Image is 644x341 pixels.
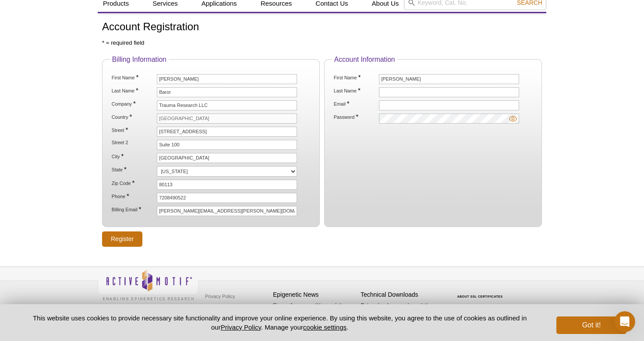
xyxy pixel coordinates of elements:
[111,180,156,186] label: Zip Code
[203,290,237,303] a: Privacy Policy
[221,323,261,331] a: Privacy Policy
[457,295,503,298] a: ABOUT SSL CERTIFICATES
[273,291,356,298] h4: Epigenetic News
[111,100,156,107] label: Company
[448,282,514,302] table: Click to Verify - This site chose Symantec SSL for secure e-commerce and confidential communicati...
[333,100,378,107] label: Email
[111,114,156,120] label: Country
[18,313,542,332] p: This website uses cookies to provide necessary site functionality and improve your online experie...
[102,231,142,247] input: Register
[361,302,444,324] p: Get our brochures and newsletters, or request them by mail.
[556,316,626,334] button: Got it!
[111,193,156,199] label: Phone
[111,153,156,160] label: City
[102,39,542,47] p: * = required field
[111,140,156,146] label: Street 2
[273,302,356,331] p: Sign up for our monthly newsletter highlighting recent publications in the field of epigenetics.
[110,56,169,64] legend: Billing Information
[111,87,156,94] label: Last Name
[98,267,198,302] img: Active Motif,
[509,115,517,123] img: password-eye.svg
[111,74,156,81] label: First Name
[332,56,397,64] legend: Account Information
[333,74,378,81] label: First Name
[111,166,156,173] label: State
[111,127,156,133] label: Street
[102,21,542,34] h1: Account Registration
[111,206,156,213] label: Billing Email
[361,291,444,298] h4: Technical Downloads
[203,303,249,316] a: Terms & Conditions
[333,114,378,120] label: Password
[333,87,378,94] label: Last Name
[614,311,635,332] iframe: Intercom live chat
[303,323,347,331] button: cookie settings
